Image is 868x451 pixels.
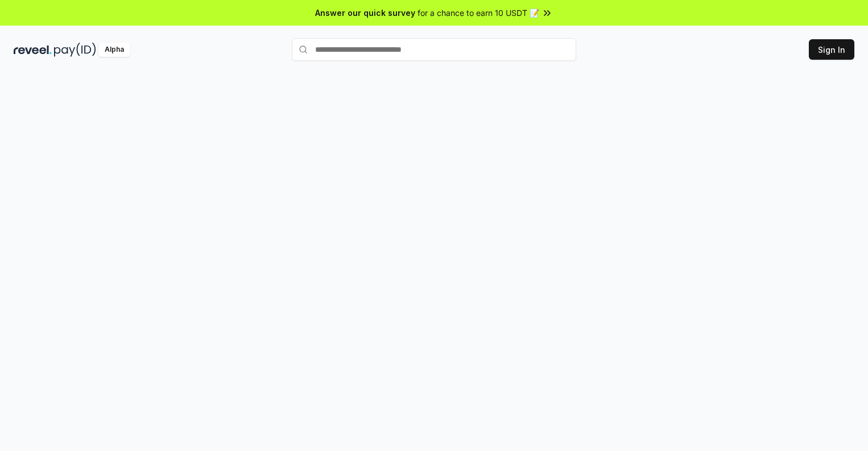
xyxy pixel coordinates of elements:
[98,43,130,57] div: Alpha
[54,43,96,57] img: pay_id
[418,7,539,19] span: for a chance to earn 10 USDT 📝
[14,43,52,57] img: reveel_dark
[315,7,415,19] span: Answer our quick survey
[809,39,854,60] button: Sign In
